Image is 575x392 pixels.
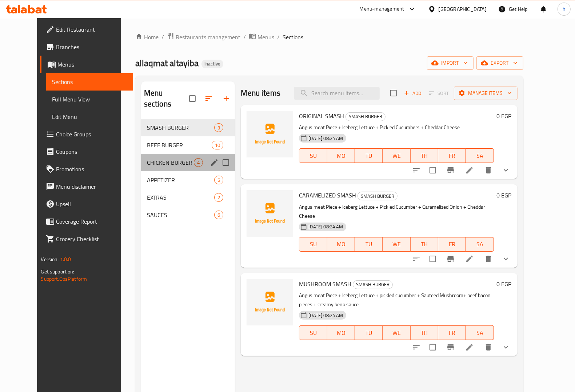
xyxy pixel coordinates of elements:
span: SU [302,151,324,161]
a: Sections [46,73,133,91]
button: Manage items [454,87,518,100]
div: Inactive [201,60,223,68]
button: SU [299,325,327,340]
a: Full Menu View [46,91,133,108]
div: APPETIZER [147,176,215,184]
li: / [243,33,246,41]
div: APPETIZER5 [141,171,235,189]
button: sort-choices [408,161,425,179]
span: WE [386,151,407,161]
span: SMASH BURGER [346,112,385,121]
a: Menus [40,56,133,73]
span: SMASH BURGER [358,192,397,200]
div: SMASH BURGER3 [141,119,235,136]
span: EXTRAS [147,193,215,202]
button: MO [327,148,355,163]
div: SMASH BURGER [346,112,386,121]
span: SA [469,151,491,161]
nav: Menu sections [141,116,235,227]
button: show more [497,161,515,179]
a: Coverage Report [40,213,133,230]
span: 6 [215,212,223,219]
span: Select section [386,85,401,101]
h2: Menu items [241,88,280,99]
button: WE [383,148,410,163]
span: SU [302,328,324,338]
button: SA [466,237,494,252]
span: Select all sections [185,91,200,106]
span: FR [441,151,463,161]
span: Grocery Checklist [56,235,127,243]
span: SMASH BURGER [147,123,215,132]
span: Sections [283,33,303,41]
span: CARAMELIZED SMASH [299,190,356,201]
span: TH [414,239,435,249]
button: show more [497,250,515,268]
button: TU [355,237,383,252]
span: export [482,59,518,68]
button: Add [401,88,424,99]
span: import [433,59,468,68]
img: ORIGINAL SMASH [247,111,293,157]
span: Coverage Report [56,217,127,226]
span: Choice Groups [56,130,127,139]
a: Choice Groups [40,125,133,143]
div: EXTRAS2 [141,189,235,206]
button: Branch-specific-item [442,161,459,179]
span: Menus [257,33,274,41]
a: Home [135,33,159,41]
input: search [294,87,380,100]
div: items [194,158,203,167]
img: MUSHROOM SMASH [247,279,293,325]
div: SMASH BURGER [353,280,393,289]
button: SU [299,237,327,252]
a: Grocery Checklist [40,230,133,248]
button: SU [299,148,327,163]
div: Menu-management [360,5,404,13]
button: TH [411,325,438,340]
div: SAUCES6 [141,206,235,224]
span: Coupons [56,147,127,156]
span: Sections [52,77,127,86]
button: TH [411,237,438,252]
button: import [427,56,474,70]
p: Angus meat Piece + Iceberg Lettuce + Pickled Cucumbers + Cheddar Cheese [299,123,494,132]
a: Upsell [40,195,133,213]
span: SU [302,239,324,249]
a: Promotions [40,160,133,178]
span: SAUCES [147,211,215,219]
button: SA [466,325,494,340]
span: Select section first [424,88,454,99]
button: edit [209,157,220,168]
span: MO [330,328,352,338]
span: Select to update [425,340,440,355]
span: Version: [41,255,59,264]
a: Edit menu item [465,255,474,263]
h6: 0 EGP [497,190,512,200]
a: Support.OpsPlatform [41,274,87,284]
div: CHICKEN BURGER [147,158,194,167]
button: FR [438,325,466,340]
span: ORIGINAL SMASH [299,111,344,121]
span: Manage items [460,89,512,98]
button: MO [327,237,355,252]
a: Edit menu item [465,343,474,352]
button: export [476,56,523,70]
span: TH [414,151,435,161]
span: 2 [215,194,223,201]
span: Edit Menu [52,112,127,121]
a: Edit menu item [465,166,474,175]
button: TU [355,148,383,163]
a: Edit Restaurant [40,21,133,38]
span: TH [414,328,435,338]
svg: Show Choices [502,343,510,352]
div: BEEF BURGER10 [141,136,235,154]
button: TH [411,148,438,163]
a: Menus [249,32,274,42]
span: Get support on: [41,267,74,276]
a: Restaurants management [167,32,240,42]
button: WE [383,325,410,340]
span: TU [358,239,380,249]
button: sort-choices [408,250,425,268]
